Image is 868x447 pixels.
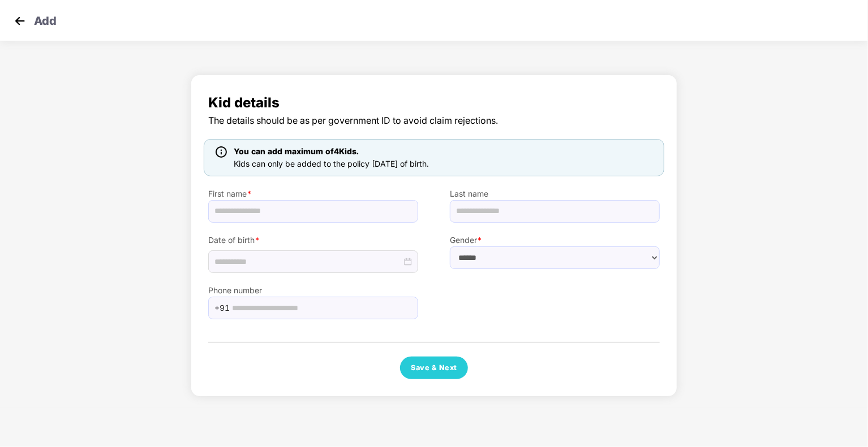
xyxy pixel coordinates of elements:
span: Kid details [208,92,660,114]
span: You can add maximum of 4 Kids. [234,146,359,156]
img: icon [216,146,227,158]
label: Gender [450,234,660,246]
span: +91 [214,300,230,316]
button: Save & Next [400,357,468,379]
label: Last name [450,188,660,200]
label: Phone number [208,284,418,297]
label: First name [208,188,418,200]
label: Date of birth [208,234,418,246]
img: svg+xml;base64,PHN2ZyB4bWxucz0iaHR0cDovL3d3dy53My5vcmcvMjAwMC9zdmciIHdpZHRoPSIzMCIgaGVpZ2h0PSIzMC... [11,12,28,29]
p: Add [34,12,57,26]
span: The details should be as per government ID to avoid claim rejections. [208,114,660,128]
span: Kids can only be added to the policy [DATE] of birth. [234,159,429,168]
